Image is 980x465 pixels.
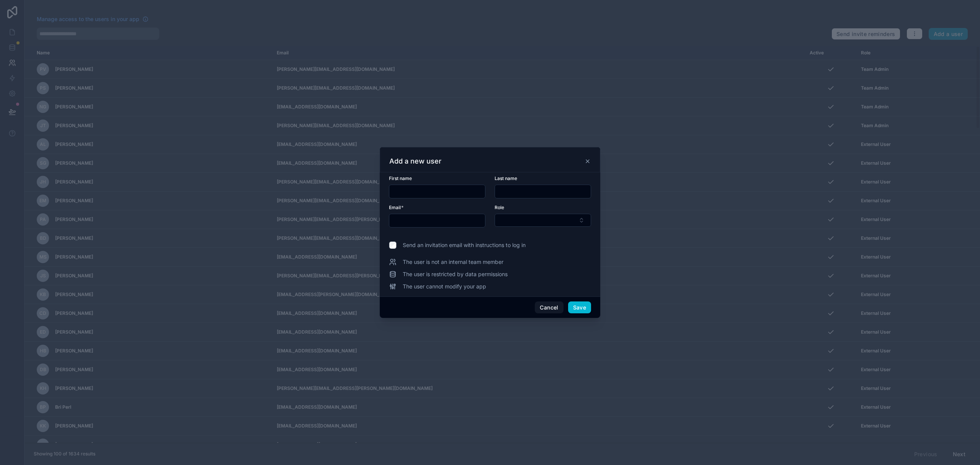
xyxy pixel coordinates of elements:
[403,283,486,290] span: The user cannot modify your app
[495,205,504,210] span: Role
[535,301,563,314] button: Cancel
[495,214,591,227] button: Select Button
[389,241,397,249] input: Send an invitation email with instructions to log in
[568,301,591,314] button: Save
[389,175,412,181] span: First name
[403,270,508,278] span: The user is restricted by data permissions
[403,241,526,249] span: Send an invitation email with instructions to log in
[495,175,517,181] span: Last name
[389,205,401,210] span: Email
[389,157,441,166] h3: Add a new user
[403,258,503,266] span: The user is not an internal team member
